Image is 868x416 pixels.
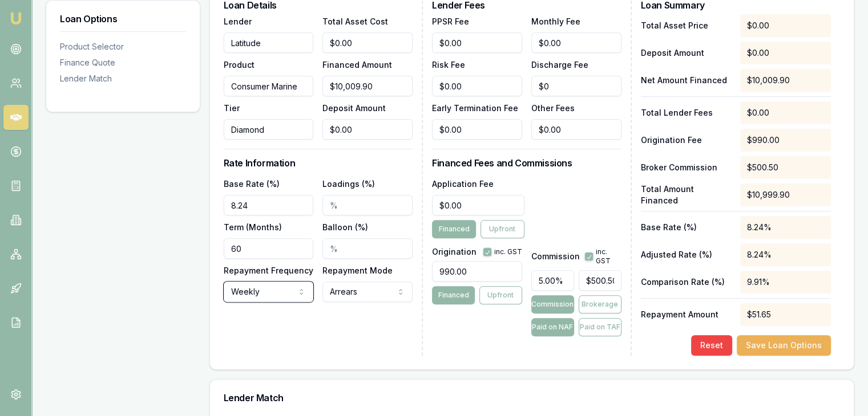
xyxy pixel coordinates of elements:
[432,195,524,215] input: $
[60,41,186,52] div: Product Selector
[531,270,574,291] input: %
[322,238,413,259] input: %
[432,17,469,26] label: PPSR Fee
[322,222,368,232] label: Balloon (%)
[224,393,840,402] h3: Lender Match
[9,11,23,25] img: emu-icon-u.png
[481,220,524,238] button: Upfront
[432,248,477,256] label: Origination
[432,179,494,189] label: Application Fee
[322,60,392,70] label: Financed Amount
[432,220,476,238] button: Financed
[641,309,732,320] p: Repayment Amount
[641,249,732,260] p: Adjusted Rate (%)
[531,295,574,313] button: Commission
[322,179,375,189] label: Loadings (%)
[641,75,732,86] p: Net Amount Financed
[432,103,518,113] label: Early Termination Fee
[740,156,831,179] div: $500.50
[224,222,282,232] label: Term (Months)
[432,119,522,140] input: $
[641,134,732,146] p: Origination Fee
[641,183,732,206] p: Total Amount Financed
[737,335,831,356] button: Save Loan Options
[224,158,413,168] h3: Rate Information
[322,195,413,215] input: %
[322,76,413,96] input: $
[740,183,831,206] div: $10,999.90
[60,73,186,84] div: Lender Match
[224,266,313,275] label: Repayment Frequency
[579,295,621,313] button: Brokerage
[740,216,831,239] div: 8.24%
[740,243,831,266] div: 8.24%
[432,76,522,96] input: $
[641,222,732,233] p: Base Rate (%)
[60,14,186,23] h3: Loan Options
[641,107,732,119] p: Total Lender Fees
[432,32,522,53] input: $
[531,32,621,53] input: $
[322,119,413,140] input: $
[483,247,522,256] div: inc. GST
[584,247,621,266] div: inc. GST
[531,76,621,96] input: $
[224,17,252,26] label: Lender
[740,69,831,92] div: $10,009.90
[740,271,831,293] div: 9.91%
[579,318,621,336] button: Paid on TAF
[740,14,831,37] div: $0.00
[740,129,831,152] div: $990.00
[531,17,580,26] label: Monthly Fee
[691,335,732,356] button: Reset
[322,17,388,26] label: Total Asset Cost
[322,266,393,275] label: Repayment Mode
[641,162,732,173] p: Broker Commission
[224,1,413,10] h3: Loan Details
[641,1,831,10] h3: Loan Summary
[641,276,732,288] p: Comparison Rate (%)
[224,179,280,189] label: Base Rate (%)
[322,103,386,113] label: Deposit Amount
[641,20,732,31] p: Total Asset Price
[322,32,413,53] input: $
[60,57,186,68] div: Finance Quote
[641,47,732,59] p: Deposit Amount
[740,303,831,326] div: $51.65
[479,286,522,304] button: Upfront
[224,103,240,113] label: Tier
[531,252,580,260] label: Commission
[740,101,831,124] div: $0.00
[432,158,621,168] h3: Financed Fees and Commissions
[432,1,621,10] h3: Lender Fees
[531,60,588,70] label: Discharge Fee
[224,195,314,215] input: %
[531,119,621,140] input: $
[432,60,465,70] label: Risk Fee
[740,42,831,64] div: $0.00
[531,318,574,336] button: Paid on NAF
[531,103,575,113] label: Other Fees
[432,286,475,304] button: Financed
[224,60,255,70] label: Product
